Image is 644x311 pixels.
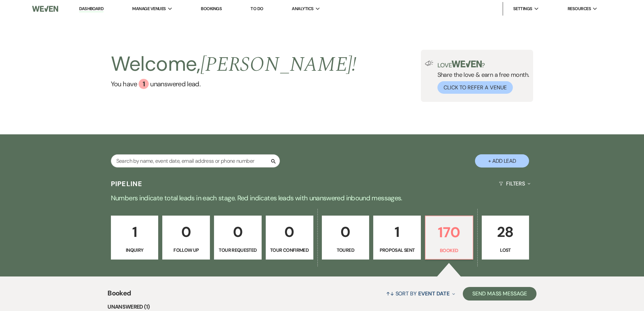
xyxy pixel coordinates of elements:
[425,216,473,260] a: 170Booked
[373,216,421,260] a: 1Proposal Sent
[214,216,262,260] a: 0Tour Requested
[270,246,309,254] p: Tour Confirmed
[463,287,536,301] button: Send Mass Message
[452,61,482,67] img: weven-logo-green.svg
[201,6,222,12] a: Bookings
[475,154,529,168] button: + Add Lead
[132,5,166,12] span: Manage Venues
[433,61,529,94] div: Share the love & earn a free month.
[437,81,513,94] button: Click to Refer a Venue
[79,6,103,12] a: Dashboard
[111,154,280,168] input: Search by name, event date, email address or phone number
[383,285,458,303] button: Sort By Event Date
[139,79,149,89] div: 1
[437,61,529,68] p: Love ?
[326,246,365,254] p: Toured
[386,290,394,297] span: ↑↓
[167,221,206,243] p: 0
[513,5,532,12] span: Settings
[496,175,533,193] button: Filters
[111,179,143,188] h3: Pipeline
[111,79,357,89] a: You have 1 unanswered lead.
[266,216,313,260] a: 0Tour Confirmed
[32,2,58,16] img: Weven Logo
[482,216,529,260] a: 28Lost
[111,50,357,79] h2: Welcome,
[218,221,257,243] p: 0
[418,290,450,297] span: Event Date
[292,5,313,12] span: Analytics
[115,221,154,243] p: 1
[430,221,469,244] p: 170
[378,221,416,243] p: 1
[162,216,210,260] a: 0Follow Up
[79,193,566,203] p: Numbers indicate total leads in each stage. Red indicates leads with unanswered inbound messages.
[326,221,365,243] p: 0
[251,6,263,12] a: To Do
[200,49,357,80] span: [PERSON_NAME] !
[425,61,433,66] img: loud-speaker-illustration.svg
[270,221,309,243] p: 0
[486,246,525,254] p: Lost
[167,246,206,254] p: Follow Up
[108,288,131,303] span: Booked
[486,221,525,243] p: 28
[568,5,591,12] span: Resources
[218,246,257,254] p: Tour Requested
[322,216,369,260] a: 0Toured
[115,246,154,254] p: Inquiry
[378,246,416,254] p: Proposal Sent
[111,216,159,260] a: 1Inquiry
[430,247,469,254] p: Booked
